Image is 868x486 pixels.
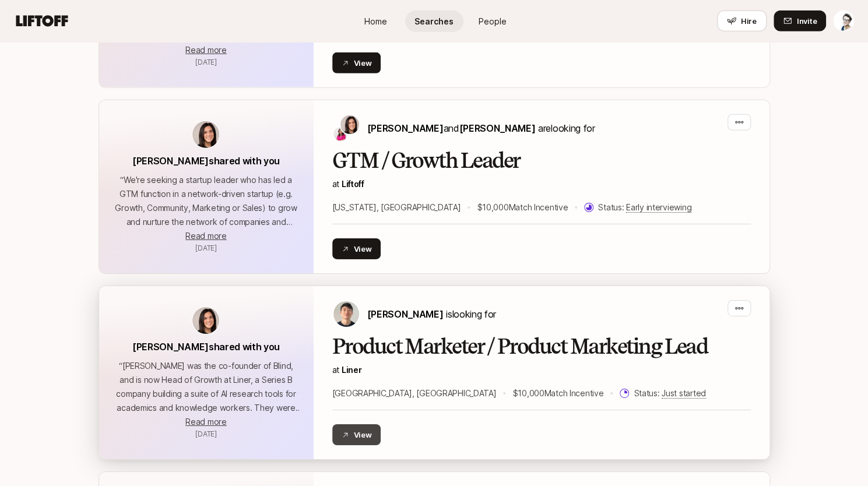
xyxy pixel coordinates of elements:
p: [GEOGRAPHIC_DATA], [GEOGRAPHIC_DATA] [332,386,497,400]
span: [PERSON_NAME] [367,122,444,134]
p: is looking for [367,307,496,322]
button: Katya Skorobogatova [833,10,854,31]
p: at [332,177,751,191]
p: Status: [634,386,705,400]
span: Home [364,15,387,27]
span: [PERSON_NAME] [367,308,444,320]
span: Searches [414,15,454,27]
img: Emma Frane [333,127,347,141]
button: View [332,52,381,73]
img: Kyum Kim [333,301,359,327]
p: at [332,363,751,377]
p: “ [PERSON_NAME] was the co-founder of Blind, and is now Head of Growth at Liner, a Series B compa... [113,359,300,415]
span: Early interviewing [626,202,691,213]
span: Read more [185,231,226,241]
span: [PERSON_NAME] [459,122,535,134]
button: Read more [185,229,226,243]
a: Liftoff [342,179,364,189]
button: View [332,424,381,445]
button: Invite [774,10,826,31]
h2: Product Marketer / Product Marketing Lead [332,335,751,358]
span: January 9, 2025 7:07am [195,58,217,66]
p: “ We're seeking a startup leader who has led a GTM function in a network-driven startup (e.g. Gro... [113,173,300,229]
h2: GTM / Growth Leader [332,149,751,172]
p: Status: [598,200,691,214]
span: Read more [185,417,226,427]
p: $10,000 Match Incentive [512,386,603,400]
p: $10,000 Match Incentive [477,200,568,214]
button: Read more [185,43,226,57]
a: Liner [342,365,362,375]
span: Just started [662,388,706,399]
img: Katya Skorobogatova [834,11,853,31]
img: avatar-url [192,307,219,334]
span: and [443,122,535,134]
span: People [479,15,507,27]
span: August 21, 2025 7:03am [195,429,217,438]
span: Hire [741,15,757,27]
a: Searches [405,10,463,32]
img: avatar-url [192,121,219,148]
p: [US_STATE], [GEOGRAPHIC_DATA] [332,200,461,214]
span: January 9, 2025 7:07am [195,244,217,252]
a: People [463,10,522,32]
span: Invite [797,15,817,27]
a: Home [347,10,405,32]
img: Eleanor Morgan [340,115,359,134]
span: [PERSON_NAME] shared with you [132,155,280,167]
button: Read more [185,415,226,429]
span: [PERSON_NAME] shared with you [132,341,280,353]
p: are looking for [367,121,595,136]
span: Read more [185,45,226,55]
button: View [332,238,381,259]
button: Hire [717,10,767,31]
